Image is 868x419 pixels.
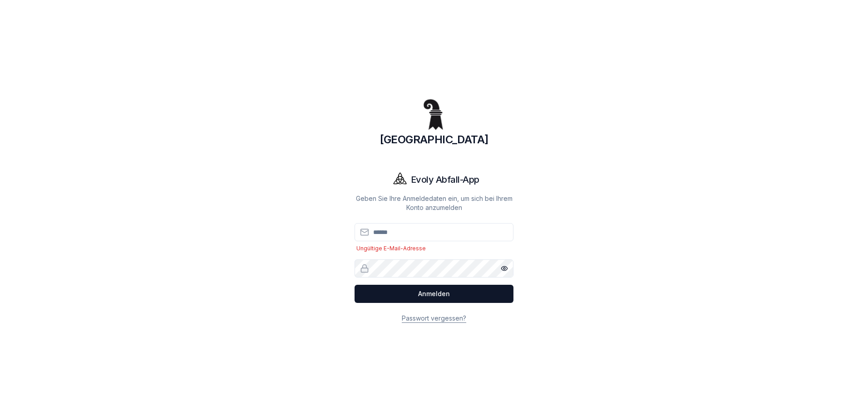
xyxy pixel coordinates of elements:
[412,91,456,134] img: Basel Logo
[355,245,513,252] p: Ungültige E-Mail-Adresse
[402,314,466,322] a: Passwort vergessen?
[411,173,479,186] h1: Evoly Abfall-App
[355,132,513,147] h1: [GEOGRAPHIC_DATA]
[355,194,513,212] p: Geben Sie Ihre Anmeldedaten ein, um sich bei Ihrem Konto anzumelden
[389,169,411,190] img: Evoly Logo
[355,285,513,303] button: Anmelden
